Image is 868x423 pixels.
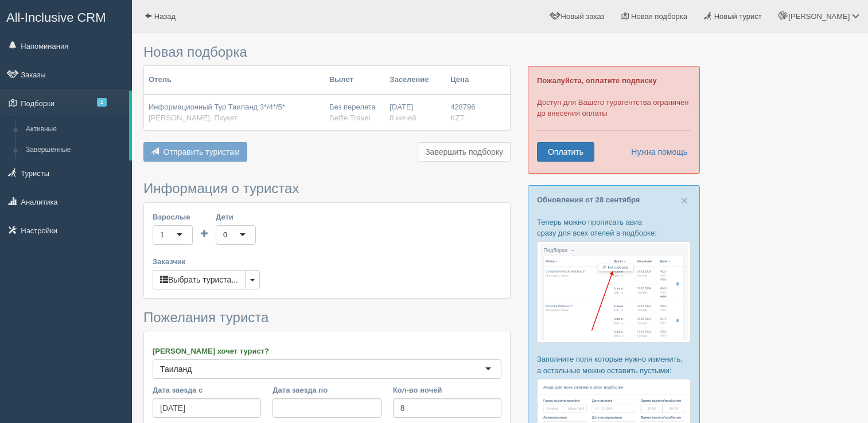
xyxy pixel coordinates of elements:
[537,195,640,204] a: Обновления от 28 сентября
[329,113,371,122] span: Selfie Travel
[143,45,511,60] h3: Новая подборка
[21,119,129,140] a: Активные
[143,181,511,196] h3: Информация о туристах
[788,12,850,21] span: [PERSON_NAME]
[681,194,688,206] button: Close
[537,354,691,375] p: Заполните поля которые нужно изменить, а остальные можно оставить пустыми:
[450,103,475,111] span: 428796
[153,256,501,267] label: Заказчик
[329,102,380,123] div: Без перелета
[1,1,131,32] a: All-Inclusive CRM
[216,211,256,222] label: Дети
[144,66,325,95] th: Отель
[160,229,164,241] div: 1
[154,12,176,21] span: Назад
[160,363,192,375] div: Таиланд
[143,142,247,162] button: Отправить туристам
[6,10,106,25] span: All-Inclusive CRM
[681,194,688,207] span: ×
[537,217,691,238] p: Теперь можно прописать авиа сразу для всех отелей в подборке:
[153,270,246,289] button: Выбрать туриста...
[631,12,687,21] span: Новая подборка
[561,12,605,21] span: Новый заказ
[393,385,501,395] label: Кол-во ночей
[390,113,416,122] span: 8 ночей
[153,211,193,222] label: Взрослые
[418,142,511,162] button: Завершить подборку
[153,346,501,357] label: [PERSON_NAME] хочет турист?
[325,66,385,95] th: Вылет
[164,147,240,156] span: Отправить туристам
[21,140,129,160] a: Завершённые
[537,241,691,343] img: %D0%BF%D0%BE%D0%B4%D0%B1%D0%BE%D1%80%D0%BA%D0%B0-%D0%B0%D0%B2%D0%B8%D0%B0-1-%D1%81%D1%80%D0%BC-%D...
[537,76,657,85] b: Пожалуйста, оплатите подписку
[393,398,501,418] input: 7-10 или 7,10,14
[528,66,700,174] div: Доступ для Вашего турагентства ограничен до внесения оплаты
[714,12,762,21] span: Новый турист
[385,66,446,95] th: Заселение
[223,229,227,241] div: 0
[537,142,594,162] a: Оплатить
[273,385,381,395] label: Дата заезда по
[153,385,261,395] label: Дата заезда с
[450,113,465,122] span: KZT
[97,98,107,107] span: 1
[446,66,480,95] th: Цена
[390,102,441,123] div: [DATE]
[143,310,268,325] span: Пожелания туриста
[149,103,285,111] span: Информационный Тур Таиланд 3*/4*/5*
[149,113,238,122] span: [PERSON_NAME], Пхукет
[624,142,688,162] a: Нужна помощь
